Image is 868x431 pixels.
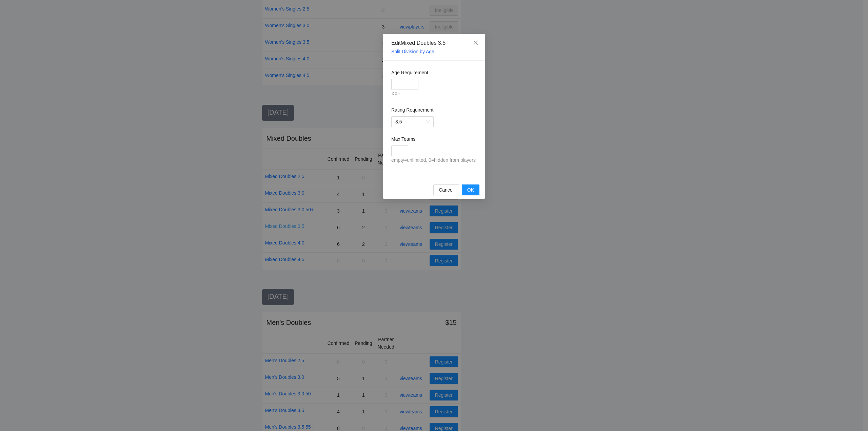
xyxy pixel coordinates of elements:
[433,184,459,195] button: Cancel
[439,186,454,194] span: Cancel
[391,49,434,54] a: Split Division by Age
[473,40,478,45] span: close
[391,79,418,90] input: Age Requirement
[391,106,434,114] label: Rating Requirement
[391,69,428,76] label: Age Requirement
[395,117,430,127] span: 3.5
[391,156,477,164] div: empty=unlimited, 0=hidden from players
[391,90,477,98] div: XX+
[391,145,408,156] input: Max Teams
[467,34,485,52] button: Close
[462,184,479,195] button: OK
[391,39,477,47] div: Edit Mixed Doubles 3.5
[467,186,474,194] span: OK
[391,135,415,143] label: Max Teams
